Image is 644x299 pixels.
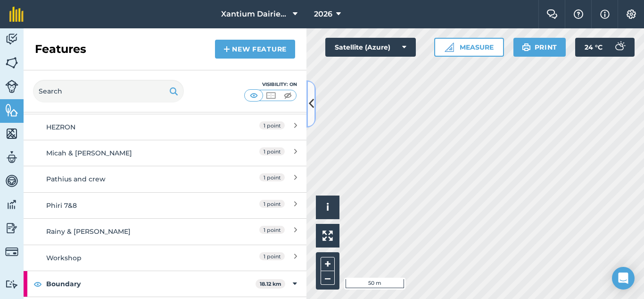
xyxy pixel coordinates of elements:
img: svg+xml;base64,PHN2ZyB4bWxucz0iaHR0cDovL3d3dy53My5vcmcvMjAwMC9zdmciIHdpZHRoPSIxOSIgaGVpZ2h0PSIyNC... [169,85,178,97]
img: svg+xml;base64,PHN2ZyB4bWxucz0iaHR0cDovL3d3dy53My5vcmcvMjAwMC9zdmciIHdpZHRoPSIxNyIgaGVpZ2h0PSIxNy... [600,9,610,20]
div: Visibility: On [244,81,297,88]
span: 1 point [259,200,285,208]
img: fieldmargin Logo [9,7,24,22]
span: 24 ° C [585,38,603,57]
a: Phiri 7&81 point [24,192,306,218]
img: svg+xml;base64,PD94bWwgdmVyc2lvbj0iMS4wIiBlbmNvZGluZz0idXRmLTgiPz4KPCEtLSBHZW5lcmF0b3I6IEFkb2JlIE... [5,245,18,258]
a: Rainy & [PERSON_NAME]1 point [24,218,306,244]
div: Rainy & [PERSON_NAME] [46,226,214,237]
img: A cog icon [626,9,637,19]
a: Pathius and crew1 point [24,166,306,192]
a: New feature [215,40,295,59]
img: svg+xml;base64,PD94bWwgdmVyc2lvbj0iMS4wIiBlbmNvZGluZz0idXRmLTgiPz4KPCEtLSBHZW5lcmF0b3I6IEFkb2JlIE... [5,280,18,289]
img: A question mark icon [573,9,584,19]
img: svg+xml;base64,PD94bWwgdmVyc2lvbj0iMS4wIiBlbmNvZGluZz0idXRmLTgiPz4KPCEtLSBHZW5lcmF0b3I6IEFkb2JlIE... [5,197,18,212]
img: svg+xml;base64,PHN2ZyB4bWxucz0iaHR0cDovL3d3dy53My5vcmcvMjAwMC9zdmciIHdpZHRoPSIxNCIgaGVpZ2h0PSIyNC... [223,43,230,55]
button: Measure [434,38,504,57]
span: i [326,201,329,213]
span: 1 point [259,173,285,181]
strong: 18.12 km [260,281,281,287]
a: Micah & [PERSON_NAME]1 point [24,140,306,166]
img: svg+xml;base64,PHN2ZyB4bWxucz0iaHR0cDovL3d3dy53My5vcmcvMjAwMC9zdmciIHdpZHRoPSI1NiIgaGVpZ2h0PSI2MC... [5,56,18,70]
div: Micah & [PERSON_NAME] [46,148,214,158]
img: svg+xml;base64,PD94bWwgdmVyc2lvbj0iMS4wIiBlbmNvZGluZz0idXRmLTgiPz4KPCEtLSBHZW5lcmF0b3I6IEFkb2JlIE... [610,38,629,57]
strong: Boundary [46,271,256,297]
img: svg+xml;base64,PHN2ZyB4bWxucz0iaHR0cDovL3d3dy53My5vcmcvMjAwMC9zdmciIHdpZHRoPSIxOSIgaGVpZ2h0PSIyNC... [522,42,531,53]
div: Boundary18.12 km [24,271,306,297]
span: 1 point [259,147,285,155]
input: Search [33,80,184,103]
img: svg+xml;base64,PD94bWwgdmVyc2lvbj0iMS4wIiBlbmNvZGluZz0idXRmLTgiPz4KPCEtLSBHZW5lcmF0b3I6IEFkb2JlIE... [5,221,18,235]
button: – [321,271,335,285]
button: Print [513,38,566,57]
span: 1 point [259,252,285,260]
img: svg+xml;base64,PD94bWwgdmVyc2lvbj0iMS4wIiBlbmNvZGluZz0idXRmLTgiPz4KPCEtLSBHZW5lcmF0b3I6IEFkb2JlIE... [5,80,18,93]
div: Open Intercom Messenger [612,267,635,290]
img: svg+xml;base64,PHN2ZyB4bWxucz0iaHR0cDovL3d3dy53My5vcmcvMjAwMC9zdmciIHdpZHRoPSI1NiIgaGVpZ2h0PSI2MC... [5,103,18,117]
a: Workshop1 point [24,245,306,271]
img: svg+xml;base64,PHN2ZyB4bWxucz0iaHR0cDovL3d3dy53My5vcmcvMjAwMC9zdmciIHdpZHRoPSI1MCIgaGVpZ2h0PSI0MC... [265,91,277,100]
a: HEZRON1 point [24,114,306,140]
img: svg+xml;base64,PHN2ZyB4bWxucz0iaHR0cDovL3d3dy53My5vcmcvMjAwMC9zdmciIHdpZHRoPSIxOCIgaGVpZ2h0PSIyNC... [33,278,42,290]
img: svg+xml;base64,PD94bWwgdmVyc2lvbj0iMS4wIiBlbmNvZGluZz0idXRmLTgiPz4KPCEtLSBHZW5lcmF0b3I6IEFkb2JlIE... [5,32,18,46]
img: svg+xml;base64,PHN2ZyB4bWxucz0iaHR0cDovL3d3dy53My5vcmcvMjAwMC9zdmciIHdpZHRoPSI1MCIgaGVpZ2h0PSI0MC... [282,91,294,100]
div: Phiri 7&8 [46,200,214,211]
button: 24 °C [575,38,635,57]
h2: Features [35,42,86,57]
img: Four arrows, one pointing top left, one top right, one bottom right and the last bottom left [322,231,333,241]
span: 1 point [259,226,285,234]
span: 2026 [314,9,332,20]
img: svg+xml;base64,PHN2ZyB4bWxucz0iaHR0cDovL3d3dy53My5vcmcvMjAwMC9zdmciIHdpZHRoPSI1MCIgaGVpZ2h0PSI0MC... [248,91,260,100]
div: HEZRON [46,122,214,132]
span: Xantium Dairies [GEOGRAPHIC_DATA] [221,9,289,20]
img: Two speech bubbles overlapping with the left bubble in the forefront [546,9,558,19]
img: svg+xml;base64,PD94bWwgdmVyc2lvbj0iMS4wIiBlbmNvZGluZz0idXRmLTgiPz4KPCEtLSBHZW5lcmF0b3I6IEFkb2JlIE... [5,174,18,188]
span: 1 point [259,121,285,129]
button: Satellite (Azure) [325,38,416,57]
div: Workshop [46,253,214,263]
div: Pathius and crew [46,174,214,184]
button: + [321,257,335,271]
button: i [316,196,339,219]
img: svg+xml;base64,PD94bWwgdmVyc2lvbj0iMS4wIiBlbmNvZGluZz0idXRmLTgiPz4KPCEtLSBHZW5lcmF0b3I6IEFkb2JlIE... [5,150,18,164]
img: Ruler icon [445,43,454,52]
img: svg+xml;base64,PHN2ZyB4bWxucz0iaHR0cDovL3d3dy53My5vcmcvMjAwMC9zdmciIHdpZHRoPSI1NiIgaGVpZ2h0PSI2MC... [5,127,18,141]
